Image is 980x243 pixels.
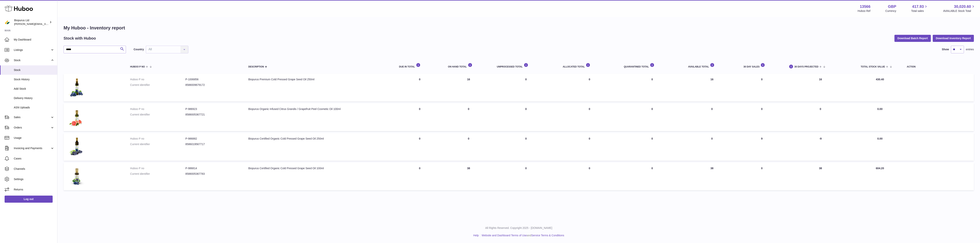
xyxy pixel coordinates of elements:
[858,9,871,13] div: Huboo Ref
[688,63,736,68] div: AVAILABLE Total
[248,78,391,81] div: Biopurus Premium Cold Pressed Grape Seed Oil 250ml
[64,36,96,41] h2: Stock with Huboo
[651,107,653,111] span: 0
[14,167,54,171] span: Channels
[5,196,53,202] a: Log out
[794,66,818,68] span: 30 DAYS PROJECTED
[185,113,241,116] dd: 8588005367721
[912,4,924,9] span: 417.93
[861,66,885,68] span: Total stock value
[493,103,559,131] td: 0
[14,115,50,119] span: Sales
[67,137,87,156] img: product image
[395,103,444,131] td: 0
[877,137,882,140] span: 0.00
[954,4,971,9] span: 30,020.60
[876,78,884,81] span: 430.40
[130,83,185,87] dt: Current identifier
[531,234,564,237] a: Service Terms & Conditions
[907,66,970,68] div: Action
[185,107,241,111] dd: P-986923
[14,78,54,81] span: Stock History
[876,167,884,170] span: 604.20
[559,133,620,161] td: 0
[14,136,54,140] span: Usage
[248,107,391,111] div: Biopurus Organic Infused Citrus Grandis / Grapefruit Peel Cosmetic Oil 100ml
[493,74,559,102] td: 0
[740,103,784,131] td: 0
[14,59,50,62] span: Stock
[185,167,241,170] dd: P-986814
[14,87,54,91] span: Add Stock
[784,133,857,161] td: -9
[563,63,616,68] div: ALLOCATED Total
[784,74,857,102] td: 16
[684,74,740,102] td: 16
[497,63,555,68] div: UNPROCESSED Total
[559,74,620,102] td: 0
[877,107,882,111] span: 0.00
[14,68,54,72] span: Stock
[134,48,144,51] label: Country
[444,163,493,190] td: 38
[14,38,54,41] span: My Dashboard
[130,107,185,111] dt: Huboo P no
[14,177,54,181] span: Settings
[60,226,977,230] p: All Rights Reserved. Copyright 2025 - [DOMAIN_NAME]
[740,163,784,190] td: 0
[130,172,185,176] dt: Current identifier
[784,163,857,190] td: 38
[395,163,444,190] td: 0
[493,133,559,161] td: 0
[860,4,871,9] strong: 13566
[684,133,740,161] td: 0
[684,103,740,131] td: 0
[651,167,653,170] span: 0
[67,78,87,97] img: product image
[14,19,49,26] div: Biopurus Ltd
[651,78,653,81] span: 0
[559,163,620,190] td: 0
[130,66,145,68] span: Huboo P no
[885,9,896,13] div: Currency
[14,188,54,191] span: Returns
[444,103,493,131] td: 0
[185,137,241,141] dd: P-986882
[67,107,87,126] img: product image
[784,103,857,131] td: 0
[933,35,974,42] button: Download Inventory Report
[185,172,241,176] dd: 8588005367783
[942,48,949,51] label: Show
[740,133,784,161] td: 9
[185,83,241,87] dd: 8588009679172
[559,103,620,131] td: 0
[911,4,928,13] a: 417.93 Total sales
[444,74,493,102] td: 16
[894,35,931,42] button: Download Batch Report
[248,66,264,68] span: Description
[67,167,87,186] img: product image
[395,74,444,102] td: 0
[448,63,489,68] div: ON HAND Total
[130,113,185,116] dt: Current identifier
[14,22,77,25] span: [PERSON_NAME][EMAIL_ADDRESS][DOMAIN_NAME]
[911,9,928,13] span: Total sales
[740,74,784,102] td: 0
[624,63,680,68] div: QUARANTINED Total
[130,142,185,146] dt: Current identifier
[943,4,975,13] a: 30,020.60 AVAILABLE Stock Total
[473,234,479,237] a: Help
[14,96,54,100] span: Delivery History
[480,234,564,237] li: and
[64,25,974,31] h1: My Huboo - Inventory report
[966,48,974,51] span: entries
[14,157,54,160] span: Cases
[14,126,50,129] span: Orders
[743,63,780,68] div: 30 DAY SALES
[248,137,391,141] div: Biopurus Certified Organic Cold Pressed Grape Seed Oil 250ml
[482,234,527,237] a: Website and Dashboard Terms of Use
[493,163,559,190] td: 0
[130,78,185,81] dt: Huboo P no
[185,142,241,146] dd: 8586019567717
[130,137,185,141] dt: Huboo P no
